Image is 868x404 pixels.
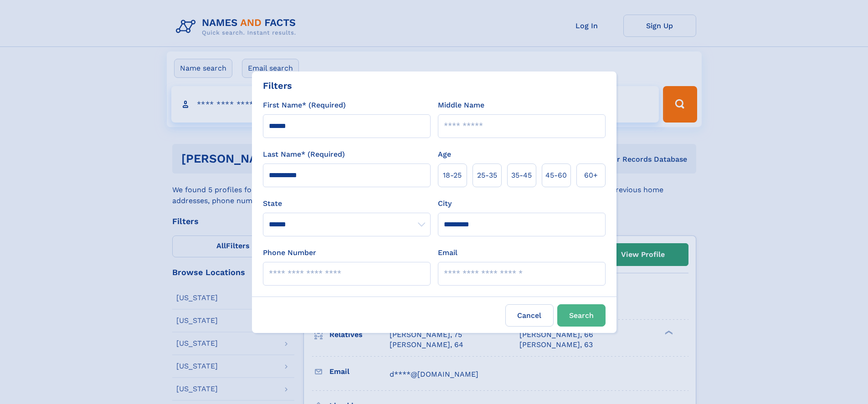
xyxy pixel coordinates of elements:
[263,100,346,111] label: First Name* (Required)
[438,247,457,258] label: Email
[511,170,532,181] span: 35‑45
[263,198,431,209] label: State
[477,170,497,181] span: 25‑35
[263,79,292,92] div: Filters
[438,198,452,209] label: City
[263,247,316,258] label: Phone Number
[438,100,484,111] label: Middle Name
[545,170,567,181] span: 45‑60
[263,149,345,160] label: Last Name* (Required)
[584,170,598,181] span: 60+
[443,170,462,181] span: 18‑25
[438,149,451,160] label: Age
[505,304,554,327] label: Cancel
[557,304,606,327] button: Search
